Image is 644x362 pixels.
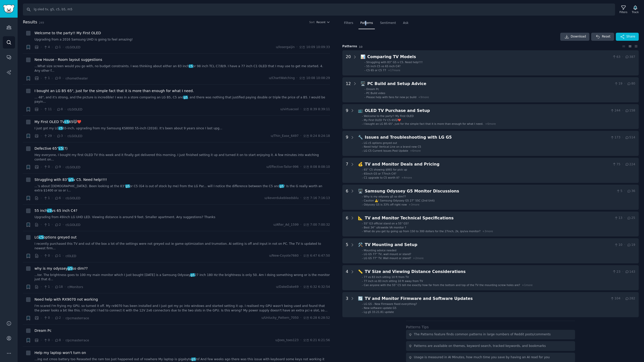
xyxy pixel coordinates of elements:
div: - [365,91,366,95]
a: I'm scared I'm frying my GPU, so turned it off. My rx9070 has been installed and I just got my pc... [34,304,330,313]
span: What do you get by going up from 150 to 300 dollars for the 27inch, 2k, ips/va monitor? [364,230,480,233]
span: 2 [55,223,61,227]
span: c5 [58,146,63,150]
span: Need help! Vertical Line on a brand new C5 [364,145,421,148]
span: 10 [359,45,363,48]
span: 9 [55,165,61,169]
div: - [362,199,363,202]
div: TV Mounting and Setup [365,242,612,248]
span: + 9 more [418,96,429,99]
span: r/LGOLED [65,166,80,169]
span: 0 [55,76,61,81]
span: Share [626,34,635,39]
span: 📺 [358,108,363,113]
span: 8 [57,107,63,112]
span: 오전 7:16 7:16:13 [303,196,330,200]
div: TV and Monitor Deals and Pricing [365,161,610,168]
span: Dream Pc [366,88,379,91]
span: 65inch G5 or 77inch C4? [364,172,396,175]
span: · [624,82,625,86]
div: - [362,229,363,233]
a: I bought an LG B5 65", just for the simple fact that it is more than enough for what I need. [34,88,194,94]
span: 오전 10:08 10:08:29 [299,76,330,81]
span: 80 [627,82,635,86]
span: C1 upgrade to C5 worth it? [364,176,399,179]
span: · [41,45,42,50]
span: 25 [627,216,635,220]
span: · [41,133,42,139]
span: 🛠️ [358,242,363,247]
div: 12 [346,81,351,99]
span: Recent [316,20,326,24]
div: 3 [346,296,348,314]
span: · [52,222,53,227]
span: g5 [279,184,284,188]
a: ...What size screen would you go with, no budget constraints. I was thinking about either an 83 i... [34,64,330,73]
span: · [624,216,625,220]
span: 249 [39,21,44,24]
span: 77 inch vs 83 inch sitting 10 ft away from TV [364,279,423,283]
div: 6 [346,215,348,233]
label: Patterns Tips [406,325,429,329]
span: · [63,45,64,50]
span: r/Monitors [67,285,83,289]
span: LG G5 - New Firmware fixed everything? [364,302,417,305]
span: 244 [610,108,620,113]
span: · [624,189,625,193]
div: 9 [346,134,348,152]
div: Comparing TV Models [367,54,610,60]
span: + 17 more [388,69,400,72]
div: 5 [346,242,348,260]
span: g5 [183,96,188,99]
span: · [41,195,42,201]
span: Reset [602,34,610,39]
span: 오전 6:32 6:32:54 [303,285,330,289]
span: 63 [612,55,620,59]
div: - [365,68,366,72]
span: 55" G3 official stand on a 55" G5? [364,222,409,225]
a: LGc5options greyed out [34,235,76,240]
span: · [41,284,42,290]
span: Why is my odyssey g5 so dim?? [364,195,406,198]
div: - [362,222,363,225]
button: Recent [316,20,330,24]
span: c5 [58,127,63,130]
span: c5 [47,209,52,213]
span: Lg g5 33.21.81 update [364,310,394,313]
button: Reset [591,33,614,41]
a: 55 inchc5vs 65 inch C4? [34,208,77,213]
a: My First OLED TVc565😽❤️ [34,119,81,125]
div: TV and Monitor Firmware and Software Updates [365,296,608,302]
span: u/Unlucky_Pattern_7050 [261,316,299,320]
span: · [63,315,64,321]
span: New software update G5 [364,306,396,309]
div: 7 [346,161,348,179]
span: Pattern s [342,44,357,49]
span: 282 [625,296,635,301]
span: 1 [44,223,50,227]
span: · [54,133,55,139]
span: · [65,133,66,139]
span: · [300,107,301,112]
span: Filters [344,21,353,25]
span: why is my odyssey so dim?? [34,266,88,271]
span: · [54,107,55,112]
span: · [52,195,53,201]
a: Struggling with 83”g5v C5. Need help!!!! [34,177,107,182]
span: g5 [191,357,196,361]
button: Share [616,33,639,41]
div: - [362,302,363,306]
span: 8 [55,338,61,343]
div: 6 [346,188,348,206]
span: · [41,107,42,112]
span: Struggling with 83” v C5. Need help!!!! [34,177,107,182]
div: The Patterns feature finds common patterns in large numbers of Reddit posts/comments [414,332,551,337]
span: · [622,270,623,274]
span: C5 65 or C5 77 [366,69,386,72]
a: Need help with RX9070 not working [34,297,98,302]
div: - [362,203,363,206]
div: - [362,141,363,145]
span: + 1 more [522,284,533,287]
